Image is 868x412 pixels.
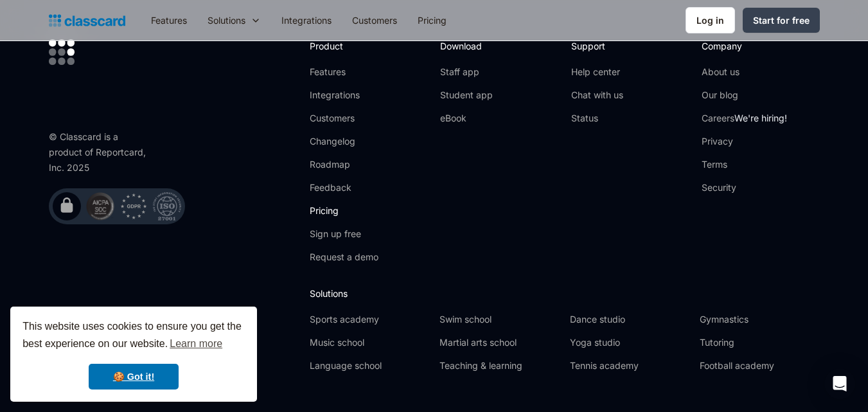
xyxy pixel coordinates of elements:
a: Music school [310,336,429,349]
a: Pricing [310,204,378,217]
a: Martial arts school [439,336,559,349]
span: We're hiring! [734,112,787,123]
a: Changelog [310,135,378,148]
a: Integrations [271,6,342,35]
a: Tutoring [700,336,819,349]
div: © Classcard is a product of Reportcard, Inc. 2025 [49,129,152,175]
div: Start for free [753,13,810,27]
a: Language school [310,359,429,372]
div: Solutions [197,6,271,35]
a: Sports academy [310,313,429,326]
a: Student app [440,89,493,102]
h2: Support [571,39,623,53]
div: Log in [696,13,724,27]
a: Teaching & learning [439,359,559,372]
div: Open Intercom Messenger [824,368,855,399]
h2: Download [440,39,493,53]
a: Pricing [407,6,457,35]
a: Help center [571,66,623,78]
a: Dance studio [570,313,689,326]
a: Staff app [440,66,493,78]
a: Roadmap [310,158,378,171]
a: Our blog [702,89,787,102]
div: cookieconsent [10,307,257,402]
a: eBook [440,112,493,125]
a: dismiss cookie message [89,364,179,390]
h2: Company [702,39,787,53]
span: This website uses cookies to ensure you get the best experience on our website. [22,319,245,354]
a: Features [310,66,378,78]
a: Customers [310,112,378,125]
a: Sign up free [310,228,378,240]
a: About us [702,66,787,78]
a: Chat with us [571,89,623,102]
a: Customers [342,6,407,35]
h2: Solutions [310,287,819,300]
a: Gymnastics [700,313,819,326]
a: Feedback [310,181,378,194]
a: Tennis academy [570,359,689,372]
a: Swim school [439,313,559,326]
a: Security [702,181,787,194]
a: learn more about cookies [168,334,224,354]
div: Solutions [208,13,245,27]
a: Logo [49,12,125,30]
a: Football academy [700,359,819,372]
a: Features [141,6,197,35]
a: Status [571,112,623,125]
a: Integrations [310,89,378,102]
a: Privacy [702,135,787,148]
a: Terms [702,158,787,171]
h2: Product [310,39,378,53]
a: Start for free [743,8,820,33]
a: Request a demo [310,251,378,264]
a: CareersWe're hiring! [702,112,787,125]
a: Yoga studio [570,336,689,349]
a: Log in [686,7,735,33]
